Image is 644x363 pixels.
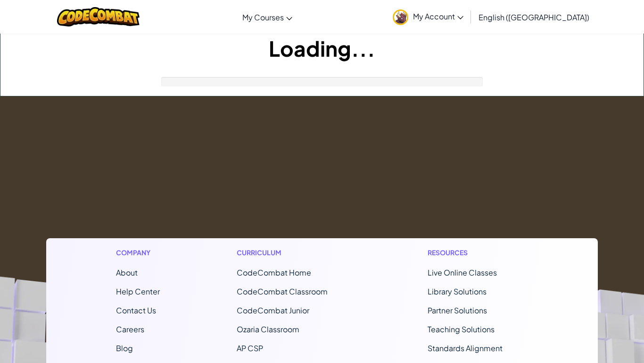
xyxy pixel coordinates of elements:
h1: Curriculum [237,248,351,258]
a: Partner Solutions [428,305,487,315]
img: avatar [393,9,408,25]
img: CodeCombat logo [57,7,140,26]
a: AP CSP [237,343,263,353]
h1: Loading... [0,34,644,63]
a: Blog [116,343,133,353]
a: Teaching Solutions [428,324,495,334]
a: About [116,268,138,277]
span: CodeCombat Home [237,268,311,277]
a: My Account [388,2,468,32]
span: Contact Us [116,305,156,315]
a: CodeCombat Classroom [237,286,328,296]
a: Standards Alignment [428,343,503,353]
span: My Account [413,11,463,21]
a: CodeCombat Junior [237,305,309,315]
a: My Courses [238,4,297,30]
a: Ozaria Classroom [237,324,299,334]
a: Help Center [116,286,160,296]
h1: Resources [428,248,528,258]
h1: Company [116,248,160,258]
a: Live Online Classes [428,268,497,277]
a: Library Solutions [428,286,487,296]
a: English ([GEOGRAPHIC_DATA]) [474,4,594,30]
span: My Courses [242,12,284,22]
a: Careers [116,324,144,334]
span: English ([GEOGRAPHIC_DATA]) [479,12,589,22]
